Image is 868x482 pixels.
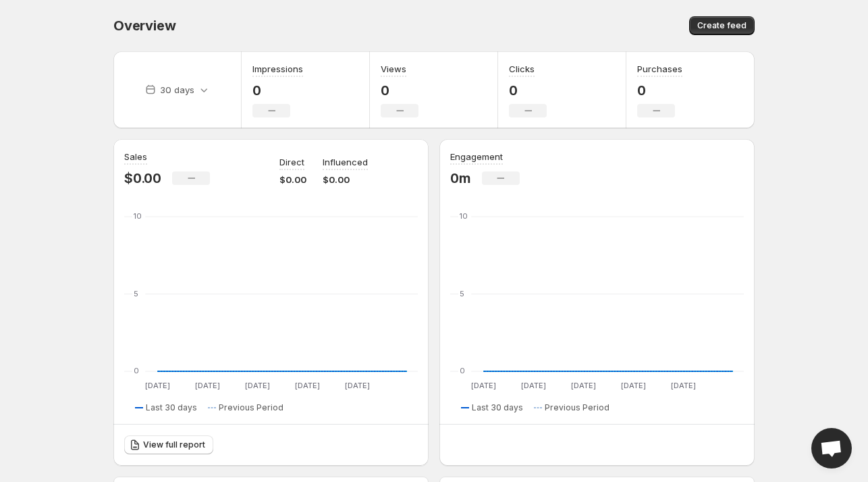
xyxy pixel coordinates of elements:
span: Create feed [697,20,747,31]
p: $0.00 [323,173,368,186]
text: [DATE] [195,381,220,390]
p: $0.00 [124,170,161,186]
span: Last 30 days [472,402,523,413]
span: Last 30 days [146,402,197,413]
p: 0m [450,170,471,186]
span: Previous Period [545,402,609,413]
text: [DATE] [571,381,596,390]
h3: Sales [124,150,147,163]
span: View full report [143,439,205,450]
h3: Views [381,62,406,76]
text: [DATE] [245,381,270,390]
text: [DATE] [621,381,646,390]
p: 0 [381,82,418,99]
text: [DATE] [295,381,320,390]
p: 30 days [160,83,194,97]
span: Overview [113,18,175,34]
div: Open chat [811,428,852,468]
text: 0 [134,366,139,375]
button: Create feed [689,16,755,35]
p: $0.00 [279,173,306,186]
text: 0 [460,366,465,375]
a: View full report [124,435,213,454]
text: [DATE] [345,381,370,390]
p: 0 [509,82,547,99]
h3: Clicks [509,62,535,76]
text: [DATE] [145,381,170,390]
text: [DATE] [671,381,696,390]
span: Previous Period [219,402,283,413]
text: 5 [134,289,138,298]
text: 10 [460,211,468,221]
text: 10 [134,211,142,221]
p: 0 [637,82,682,99]
text: [DATE] [521,381,546,390]
p: Direct [279,155,304,169]
p: Influenced [323,155,368,169]
text: [DATE] [471,381,496,390]
h3: Engagement [450,150,503,163]
p: 0 [252,82,303,99]
text: 5 [460,289,464,298]
h3: Purchases [637,62,682,76]
h3: Impressions [252,62,303,76]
